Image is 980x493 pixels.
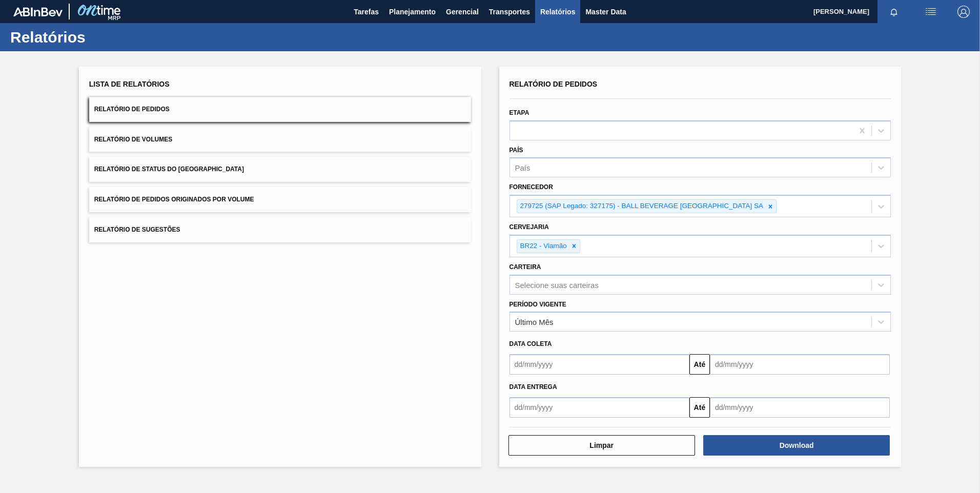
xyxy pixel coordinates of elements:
label: Etapa [509,109,529,116]
span: Lista de Relatórios [89,80,170,88]
button: Relatório de Sugestões [89,217,471,242]
span: Relatório de Volumes [94,136,172,143]
span: Relatório de Pedidos Originados por Volume [94,196,254,203]
button: Download [703,435,890,456]
input: dd/mm/yyyy [710,354,890,375]
span: Relatórios [540,6,575,18]
span: Data coleta [509,340,552,347]
div: Selecione suas carteiras [515,280,599,289]
label: Fornecedor [509,183,553,191]
button: Relatório de Pedidos Originados por Volume [89,187,471,212]
span: Relatório de Sugestões [94,226,180,233]
button: Relatório de Volumes [89,127,471,152]
label: Período Vigente [509,301,566,308]
h1: Relatórios [10,31,192,43]
span: Master Data [585,6,626,18]
button: Até [689,397,710,418]
img: TNhmsLtSVTkK8tSr43FrP2fwEKptu5GPRR3wAAAABJRU5ErkJggg== [13,7,63,16]
label: País [509,147,523,154]
span: Planejamento [389,6,436,18]
div: BR22 - Viamão [517,240,568,253]
span: Relatório de Pedidos [509,80,598,88]
input: dd/mm/yyyy [710,397,890,418]
span: Relatório de Status do [GEOGRAPHIC_DATA] [94,166,244,173]
span: Relatório de Pedidos [94,106,170,113]
button: Relatório de Pedidos [89,97,471,122]
input: dd/mm/yyyy [509,354,689,375]
img: Logout [957,6,970,18]
span: Tarefas [354,6,379,18]
div: 279725 (SAP Legado: 327175) - BALL BEVERAGE [GEOGRAPHIC_DATA] SA [517,200,765,213]
button: Limpar [508,435,695,456]
img: userActions [925,6,937,18]
button: Até [689,354,710,375]
label: Cervejaria [509,223,549,231]
div: País [515,163,530,172]
span: Data entrega [509,383,557,391]
button: Notificações [877,5,910,19]
input: dd/mm/yyyy [509,397,689,418]
span: Transportes [489,6,530,18]
button: Relatório de Status do [GEOGRAPHIC_DATA] [89,157,471,182]
span: Gerencial [446,6,479,18]
div: Último Mês [515,318,554,326]
label: Carteira [509,263,541,271]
